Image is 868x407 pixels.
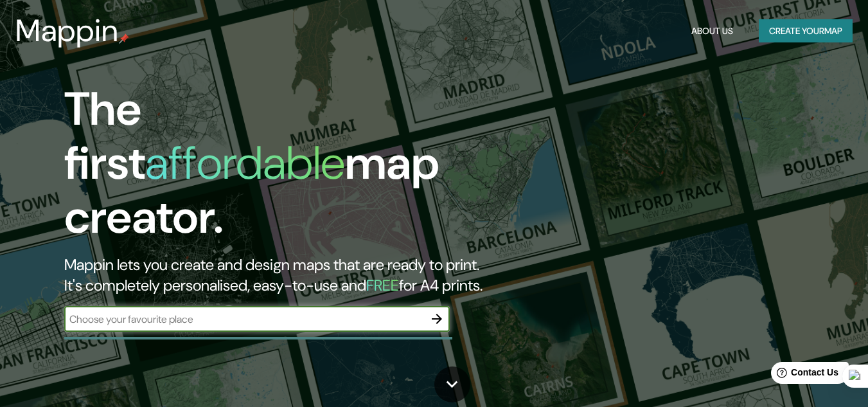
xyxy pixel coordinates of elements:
[64,255,499,296] h2: Mappin lets you create and design maps that are ready to print. It's completely personalised, eas...
[754,357,854,393] iframe: Help widget launcher
[64,312,424,327] input: Choose your favourite place
[119,33,129,44] img: mappin-pin
[759,19,853,43] button: Create yourmap
[366,275,399,295] h5: FREE
[686,19,738,43] button: About Us
[15,13,119,49] h3: Mappin
[64,82,499,255] h1: The first map creator.
[145,133,345,193] h1: affordable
